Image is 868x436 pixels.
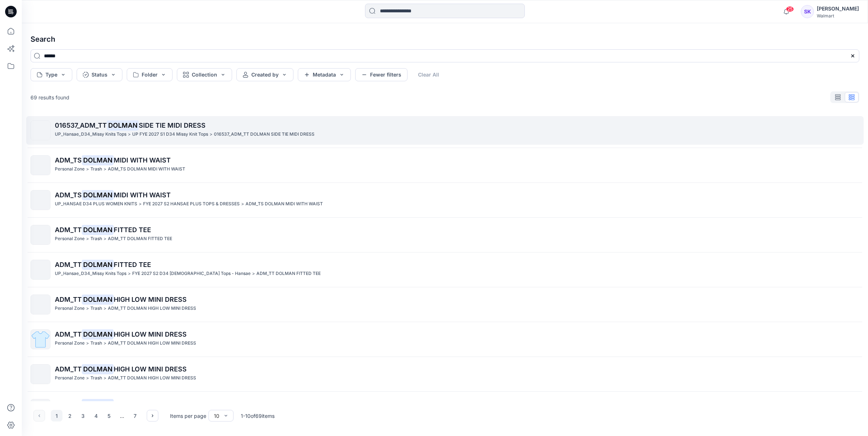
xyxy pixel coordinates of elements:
p: Trash [90,165,102,173]
button: Type [31,68,72,81]
button: 2 [64,410,76,421]
a: ADM_TTDOLMANFITTED TEEUP_Hansae_D34_Missy Knits Tops>FYE 2027 S2 D34 [DEMOGRAPHIC_DATA] Tops - Ha... [26,255,864,284]
div: ... [116,410,128,421]
mark: DOLMAN [82,225,114,235]
a: ADM_TTDOLMANHIGH LOW MINI DRESSPersonal Zone>Trash>ADM_TT DOLMAN HIGH LOW MINI DRESS [26,325,864,354]
span: FITTED TEE [114,261,151,268]
p: Trash [90,235,102,243]
button: 5 [103,410,115,421]
p: > [241,200,244,208]
span: MIDI WITH WAIST [114,191,171,199]
span: ADM_TT [55,296,82,303]
a: 016537_ADM_TTDOLMANSIDE TIE MIDI DRESSUP_Hansae_D34_Missy Knits Tops>UP FYE 2027 S1 D34 Missy Kni... [26,116,864,145]
a: ADM_TSDOLMANMIDI WITH WAISTPersonal Zone>Trash>ADM_TS DOLMAN MIDI WITH WAIST [26,151,864,180]
span: HIGH LOW MINI DRESS [114,400,187,408]
span: FITTED TEE [114,226,151,234]
p: ADM_TT DOLMAN FITTED TEE [108,235,172,243]
p: > [210,131,212,138]
p: > [104,165,106,173]
p: > [252,270,255,277]
p: Trash [90,340,102,347]
span: MIDI WITH WAIST [114,156,171,164]
p: ADM_TS DOLMAN MIDI WITH WAIST [246,200,323,208]
mark: DOLMAN [82,364,114,374]
p: UP FYE 2027 S1 D34 Missy Knit Tops [132,131,208,138]
p: 69 results found [31,94,69,101]
p: ADM_TT DOLMAN HIGH LOW MINI DRESS [108,305,196,312]
span: ADM_TT [55,226,82,234]
span: ADM_TT [55,400,82,408]
p: > [86,340,89,347]
p: Items per page [170,412,206,420]
p: Personal Zone [55,374,85,382]
a: ADM_TTDOLMANHIGH LOW MINI DRESSPersonal Zone>Trash>ADM_TT DOLMAN HIGH LOW MINI DRESS [26,360,864,388]
span: ADM_TT [55,365,82,373]
p: ADM_TT DOLMAN HIGH LOW MINI DRESS [108,340,196,347]
p: 1 - 10 of 69 items [241,412,275,420]
p: ADM_TT DOLMAN FITTED TEE [256,270,321,277]
p: UP_HANSAE D34 PLUS WOMEN KNITS [55,200,137,208]
p: > [139,200,142,208]
mark: DOLMAN [82,259,114,270]
p: Personal Zone [55,165,85,173]
p: Personal Zone [55,340,85,347]
p: > [104,235,106,243]
p: FYE 2027 S2 HANSAE PLUS TOPS & DRESSES [143,200,240,208]
a: ADM_TTDOLMANFITTED TEEPersonal Zone>Trash>ADM_TT DOLMAN FITTED TEE [26,221,864,249]
mark: DOLMAN [82,294,114,304]
button: 4 [90,410,102,421]
span: 25 [786,6,794,12]
p: Personal Zone [55,235,85,243]
mark: DOLMAN [82,399,114,409]
p: > [104,340,106,347]
p: FYE 2027 S2 D34 Ladies Tops - Hansae [132,270,251,277]
span: HIGH LOW MINI DRESS [114,330,187,338]
p: Trash [90,305,102,312]
mark: DOLMAN [82,155,114,165]
a: ADM_TSDOLMANMIDI WITH WAISTUP_HANSAE D34 PLUS WOMEN KNITS>FYE 2027 S2 HANSAE PLUS TOPS & DRESSES>... [26,186,864,214]
span: 016537_ADM_TT [55,122,107,129]
p: > [128,270,131,277]
p: > [86,305,89,312]
h4: Search [25,29,865,49]
p: Personal Zone [55,305,85,312]
a: ADM_TTDOLMANHIGH LOW MINI DRESSPersonal Zone>Trash>ADM_TT DOLMAN HIGH LOW MINI DRESS [26,290,864,319]
div: [PERSON_NAME] [817,4,859,13]
button: Folder [127,68,173,81]
p: > [104,305,106,312]
p: > [86,165,89,173]
button: Created by [236,68,293,81]
span: ADM_TS [55,191,82,199]
span: HIGH LOW MINI DRESS [114,296,187,303]
p: > [86,374,89,382]
span: SIDE TIE MIDI DRESS [139,122,206,129]
button: Metadata [298,68,351,81]
button: 3 [77,410,89,421]
p: > [104,374,106,382]
button: 7 [129,410,141,421]
p: UP_Hansae_D34_Missy Knits Tops [55,270,126,277]
mark: DOLMAN [107,120,139,130]
mark: DOLMAN [82,329,114,339]
p: UP_Hansae_D34_Missy Knits Tops [55,131,126,138]
p: ADM_TS DOLMAN MIDI WITH WAIST [108,165,185,173]
button: 1 [51,410,62,421]
p: 016537_ADM_TT DOLMAN SIDE TIE MIDI DRESS [214,131,315,138]
p: Trash [90,374,102,382]
button: Status [77,68,122,81]
p: > [128,131,131,138]
span: HIGH LOW MINI DRESS [114,365,187,373]
button: Fewer filters [355,68,407,81]
div: Walmart [817,13,859,18]
p: ADM_TT DOLMAN HIGH LOW MINI DRESS [108,374,196,382]
a: ADM_TTDOLMANHIGH LOW MINI DRESSPersonal Zone>Trash>ADM_TT DOLMAN HIGH LOW MINI DRESS [26,395,864,423]
button: Collection [177,68,232,81]
div: SK [801,5,814,18]
span: ADM_TT [55,261,82,268]
span: ADM_TT [55,330,82,338]
mark: DOLMAN [82,190,114,200]
div: 10 [214,412,219,420]
p: > [86,235,89,243]
span: ADM_TS [55,156,82,164]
